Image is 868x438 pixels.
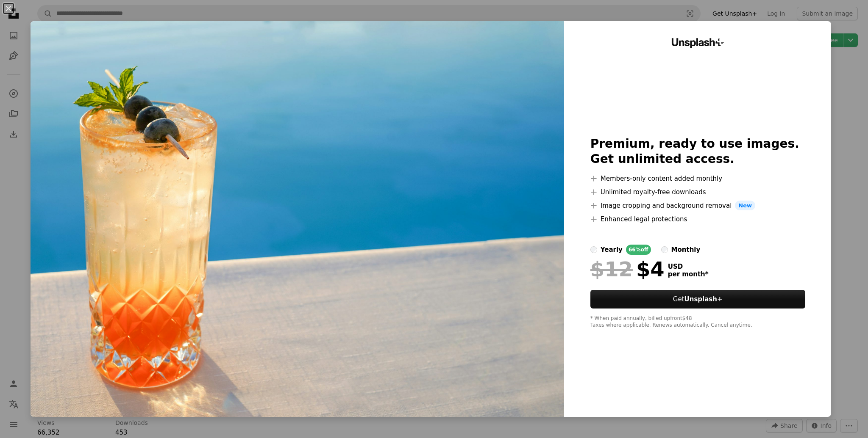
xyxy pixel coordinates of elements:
div: $4 [590,258,665,280]
button: GetUnsplash+ [590,290,805,309]
div: yearly [601,245,623,255]
li: Enhanced legal protections [590,214,805,224]
span: per month * [668,270,709,278]
li: Unlimited royalty-free downloads [590,187,805,197]
span: New [735,201,755,211]
strong: Unsplash+ [684,295,723,303]
span: USD [668,263,709,270]
div: * When paid annually, billed upfront $48 Taxes where applicable. Renews automatically. Cancel any... [590,315,805,329]
li: Image cropping and background removal [590,201,805,211]
h2: Premium, ready to use images. Get unlimited access. [590,136,805,167]
li: Members-only content added monthly [590,174,805,184]
div: 66% off [626,245,651,255]
input: yearly66%off [590,246,597,253]
div: monthly [671,245,701,255]
span: $12 [590,258,633,280]
input: monthly [661,246,668,253]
